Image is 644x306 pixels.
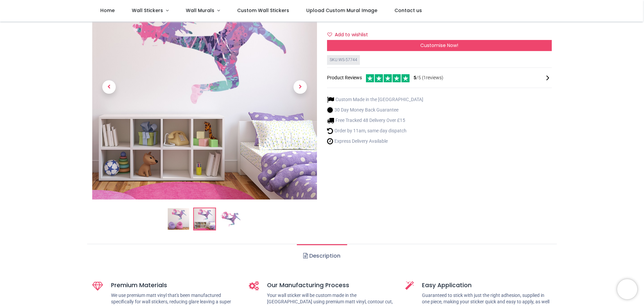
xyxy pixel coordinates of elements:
li: 30 Day Money Back Guarantee [327,106,423,114]
a: Next [283,8,317,166]
span: Custom Wall Stickers [237,7,289,14]
li: Order by 11am, same day dispatch [327,127,423,134]
span: Next [293,80,307,94]
img: Girls Football Strike Pink Paint Splash Wall Sticker [168,208,189,230]
div: Product Reviews [327,73,552,82]
span: Contact us [394,7,422,14]
a: Description [297,244,347,268]
span: Previous [102,80,116,94]
h5: Premium Materials [111,281,239,290]
h5: Easy Application [422,281,552,290]
li: Express Delivery Available [327,138,423,145]
span: Customise Now! [420,42,458,49]
span: Upload Custom Mural Image [306,7,377,14]
li: Custom Made in the [GEOGRAPHIC_DATA] [327,96,423,103]
span: Wall Murals [186,7,214,14]
li: Free Tracked 48 Delivery Over £15 [327,117,423,124]
h5: Our Manufacturing Process [267,281,395,290]
i: Add to wishlist [327,32,332,37]
span: Wall Stickers [132,7,163,14]
span: 5 [414,75,416,80]
iframe: Brevo live chat [617,279,637,299]
a: Previous [92,8,126,166]
button: Add to wishlistAdd to wishlist [327,29,374,41]
img: WS-57744-02 [194,208,215,230]
span: /5 ( 1 reviews) [414,75,443,81]
img: WS-57744-03 [220,208,241,230]
div: SKU: WS-57744 [327,55,360,65]
span: Home [100,7,115,14]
